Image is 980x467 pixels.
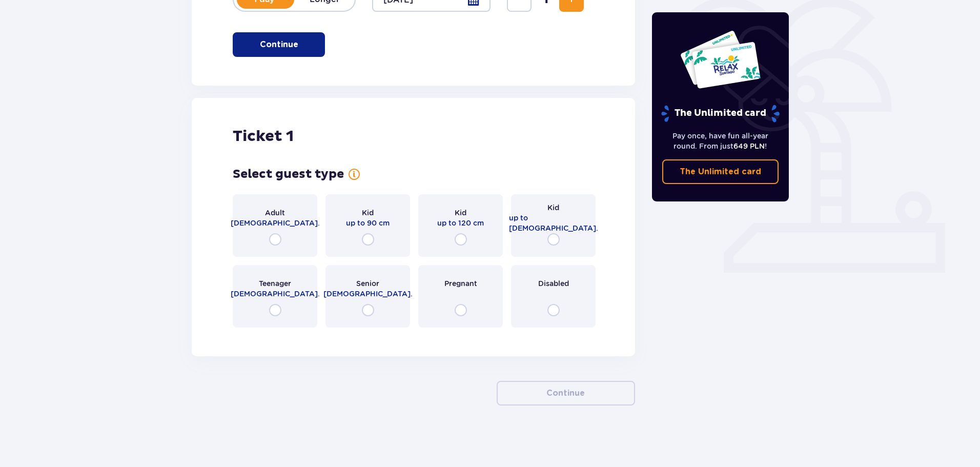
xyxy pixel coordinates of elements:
[662,159,779,184] a: The Unlimited card
[323,289,413,299] span: [DEMOGRAPHIC_DATA].
[231,289,320,299] span: [DEMOGRAPHIC_DATA].
[233,32,325,57] button: Continue
[547,202,559,213] span: Kid
[455,208,466,218] span: Kid
[259,278,291,289] span: Teenager
[437,218,484,228] span: up to 120 cm
[444,278,477,289] span: Pregnant
[680,166,761,177] p: The Unlimited card
[265,208,285,218] span: Adult
[260,39,298,50] p: Continue
[233,167,344,182] h3: Select guest type
[662,131,779,151] p: Pay once, have fun all-year round. From just !
[733,142,765,150] span: 649 PLN
[538,278,569,289] span: Disabled
[509,213,598,233] span: up to [DEMOGRAPHIC_DATA].
[660,105,781,123] p: The Unlimited card
[680,30,761,89] img: Two entry cards to Suntago with the word 'UNLIMITED RELAX', featuring a white background with tro...
[356,278,379,289] span: Senior
[231,218,320,228] span: [DEMOGRAPHIC_DATA].
[346,218,390,228] span: up to 90 cm
[497,381,635,405] button: Continue
[362,208,374,218] span: Kid
[233,127,294,146] h2: Ticket 1
[546,388,585,399] p: Continue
